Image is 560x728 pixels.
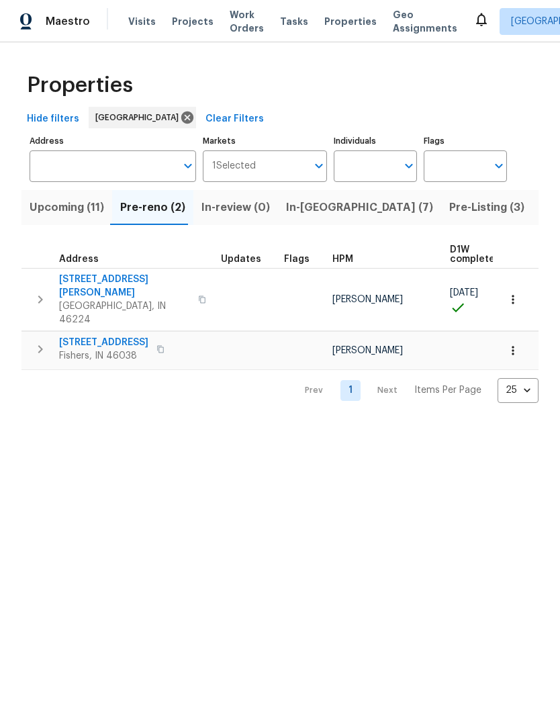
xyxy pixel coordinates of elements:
span: Work Orders [230,8,264,35]
span: Fishers, IN 46038 [59,349,148,363]
span: [STREET_ADDRESS] [59,336,148,349]
span: Geo Assignments [393,8,457,35]
button: Clear Filters [200,107,269,132]
button: Hide filters [21,107,85,132]
span: Tasks [280,17,308,26]
span: Flags [284,255,310,264]
button: Open [400,156,418,175]
span: Clear Filters [205,111,264,128]
div: [GEOGRAPHIC_DATA] [89,107,196,128]
label: Markets [203,137,328,145]
span: HPM [332,255,353,264]
label: Individuals [334,137,417,145]
span: Pre-reno (2) [120,198,185,217]
div: 25 [498,373,539,408]
span: Pre-Listing (3) [449,198,524,217]
a: Goto page 1 [340,380,361,401]
span: [PERSON_NAME] [332,346,403,355]
span: Upcoming (11) [30,198,104,217]
span: [PERSON_NAME] [332,295,403,304]
button: Open [489,156,508,175]
nav: Pagination Navigation [292,378,539,403]
span: Address [59,255,99,264]
span: Hide filters [27,111,79,128]
span: Updates [221,255,261,264]
span: Properties [27,79,133,92]
span: D1W complete [450,245,495,264]
button: Open [310,156,328,175]
span: Properties [324,15,377,28]
span: Projects [172,15,214,28]
label: Address [30,137,196,145]
span: [DATE] [450,288,478,298]
p: Items Per Page [414,383,481,397]
span: [STREET_ADDRESS][PERSON_NAME] [59,273,190,300]
button: Open [179,156,197,175]
span: Visits [128,15,156,28]
span: Maestro [46,15,90,28]
span: In-[GEOGRAPHIC_DATA] (7) [286,198,433,217]
span: [GEOGRAPHIC_DATA], IN 46224 [59,300,190,326]
span: 1 Selected [212,161,256,172]
label: Flags [424,137,507,145]
span: In-review (0) [201,198,270,217]
span: [GEOGRAPHIC_DATA] [95,111,184,124]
